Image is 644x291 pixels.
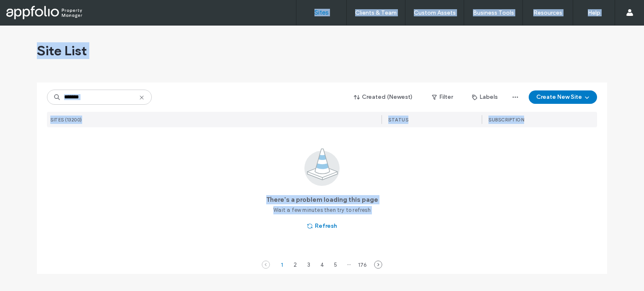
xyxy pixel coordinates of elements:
[347,90,420,104] button: Created (Newest)
[290,260,300,270] div: 2
[388,117,408,123] span: STATUS
[488,117,524,123] span: SUBSCRIPTION
[330,260,340,270] div: 5
[37,42,87,59] span: Site List
[414,9,456,16] label: Custom Assets
[533,9,562,16] label: Resources
[314,9,329,16] label: Sites
[50,117,82,123] span: SITES (13200)
[588,9,600,16] label: Help
[266,195,378,204] span: There's a problem loading this page
[465,90,505,104] button: Labels
[423,90,461,104] button: Filter
[355,9,397,16] label: Clients & Team
[317,260,327,270] div: 4
[473,9,514,16] label: Business Tools
[273,206,371,214] span: Wait a few minutes then try to refresh
[529,90,597,104] button: Create New Site
[277,260,287,270] div: 1
[357,260,367,270] div: 176
[19,6,36,13] span: Help
[300,219,345,233] button: Refresh
[344,260,354,270] div: ···
[304,260,314,270] div: 3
